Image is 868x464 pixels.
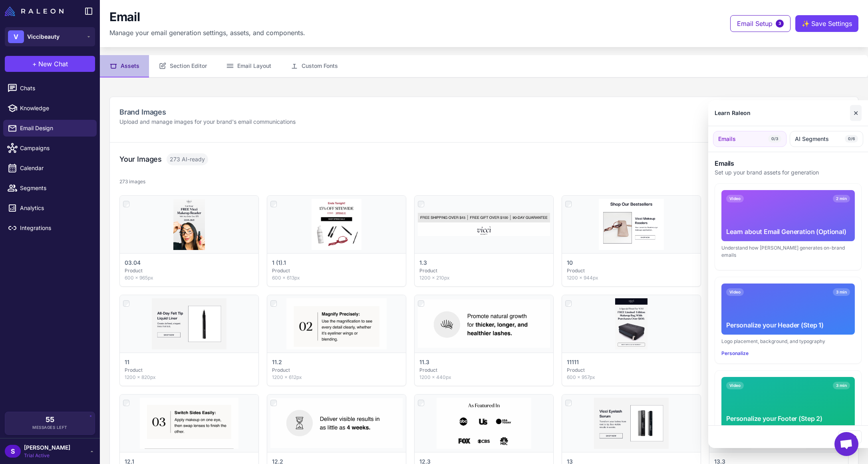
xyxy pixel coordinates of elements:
button: Close [850,105,862,121]
span: 0/3 [768,135,781,143]
span: 0/6 [845,135,858,143]
span: Emails [718,135,736,143]
div: Learn Raleon [715,109,751,117]
span: 3 min [833,288,850,296]
button: Close [838,430,862,443]
div: Logo placement, background, and typography [721,338,855,345]
span: Video [726,382,744,389]
p: Set up your brand assets for generation [715,168,862,177]
span: 2 min [833,195,850,202]
div: Personalize your Header (Step 1) [726,320,850,330]
span: Video [726,288,744,296]
div: Understand how [PERSON_NAME] generates on-brand emails [721,244,855,259]
div: Open chat [834,432,858,456]
span: AI Segments [795,135,829,143]
span: 3 min [833,382,850,389]
span: Video [726,195,744,202]
div: Learn about Email Generation (Optional) [726,227,850,236]
button: Personalize [721,350,749,357]
h3: Emails [715,159,862,168]
button: Emails0/3 [713,131,787,147]
div: Personalize your Footer (Step 2) [726,414,850,423]
button: AI Segments0/6 [790,131,863,147]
